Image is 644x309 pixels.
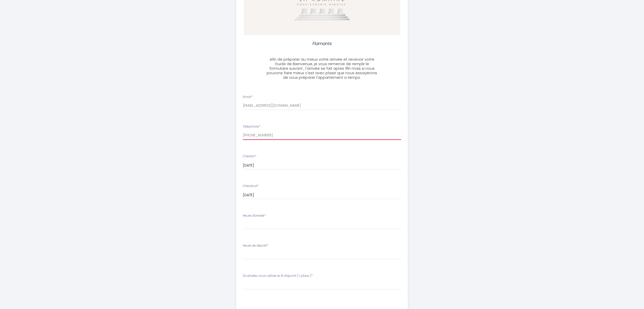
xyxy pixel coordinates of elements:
label: Heure d'arrivée [243,213,266,218]
label: Téléphone [243,124,260,129]
label: Email [243,95,253,99]
label: Souhaitez vous utiliser le lit d'apoint ( 1 place ) [243,274,313,278]
p: Flamants [268,40,376,47]
label: Checkin [243,154,256,159]
label: Heure de départ [243,243,268,248]
h3: Afin de préparer au mieux votre arrivée et recevoir votre Guide de Bienvenue, je vous remercie de... [266,57,378,80]
label: Checkout [243,184,259,188]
